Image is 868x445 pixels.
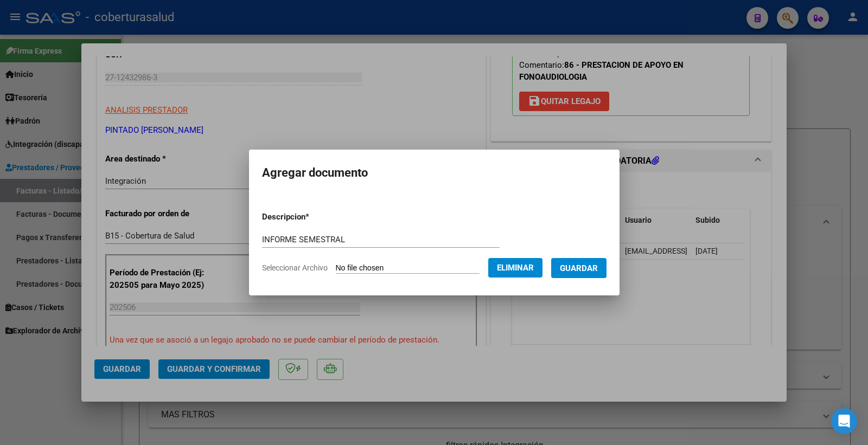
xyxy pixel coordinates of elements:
button: Eliminar [488,258,542,278]
span: Eliminar [497,263,534,273]
div: Open Intercom Messenger [831,408,857,434]
p: Descripcion [262,211,366,223]
button: Guardar [551,258,607,278]
span: Guardar [560,263,598,273]
h2: Agregar documento [262,163,607,183]
span: Seleccionar Archivo [262,263,328,272]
